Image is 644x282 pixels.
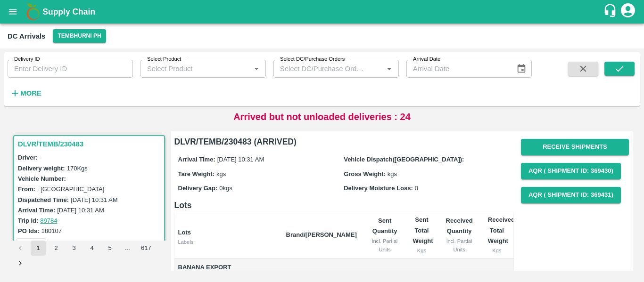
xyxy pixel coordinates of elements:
div: … [120,244,135,253]
button: More [8,85,44,101]
button: Go to page 4 [84,241,99,256]
label: Delivery Gap: [178,185,218,192]
div: Kgs [413,246,430,255]
label: Delivery ID [14,56,40,63]
label: Gross Weight: [344,170,386,177]
button: Open [250,63,263,75]
button: Go to page 617 [138,241,154,256]
label: Delivery weight: [18,165,65,172]
label: 180107 [41,227,62,234]
button: AQR ( Shipment Id: 369431) [521,187,621,203]
label: Arrival Time: [178,156,215,163]
button: open drawer [2,1,24,23]
input: Select DC/Purchase Orders [276,63,368,75]
label: Arrival Date [413,56,440,63]
div: incl. Partial Units [446,237,472,254]
nav: pagination navigation [11,241,167,271]
button: page 1 [31,241,46,256]
label: Tare Weight: [178,170,215,177]
h6: Lots [174,199,513,212]
button: Choose date [512,60,530,78]
label: From: [18,185,35,193]
button: AQR ( Shipment Id: 369430) [521,163,621,179]
div: customer-support [603,3,619,20]
label: Dispatched Time: [18,196,69,203]
span: 0 [415,185,418,192]
label: Arrival Time: [18,207,55,214]
button: Open [383,63,395,75]
h6: DLVR/TEMB/230483 (ARRIVED) [174,135,513,148]
div: Labels [178,238,279,246]
span: kgs [388,170,397,177]
button: Receive Shipments [521,139,629,155]
b: Sent Quantity [372,217,397,234]
label: Driver: [18,154,38,161]
span: - [40,154,41,161]
label: 170 Kgs [67,165,88,172]
label: Delivery Moisture Loss: [344,185,413,192]
span: 0 kgs [219,185,232,192]
label: PO Ids: [18,227,40,234]
strong: More [20,89,41,97]
b: Sent Total Weight [413,216,433,244]
button: Go to page 3 [66,241,82,256]
span: [DATE] 10:31 AM [217,156,264,163]
label: Vehicle Number: [18,175,66,182]
input: Enter Delivery ID [8,60,133,78]
span: arrived [134,240,162,250]
a: Supply Chain [42,5,603,18]
button: Select DC [53,29,106,43]
label: Trip Id: [18,217,38,224]
label: Select Product [147,56,181,63]
label: , [GEOGRAPHIC_DATA] [37,185,105,193]
label: Vehicle Dispatch([GEOGRAPHIC_DATA]): [344,156,464,163]
b: Brand/[PERSON_NAME] [286,231,357,238]
button: Go to next page [13,256,28,271]
button: Go to page 5 [102,241,117,256]
button: Go to page 2 [49,241,64,256]
input: Arrival Date [406,60,509,78]
a: 89784 [40,217,57,224]
label: Select DC/Purchase Orders [280,56,345,63]
b: Supply Chain [42,7,95,16]
div: Kgs [488,246,506,255]
div: account of current user [619,2,636,22]
b: Received Total Weight [488,216,515,244]
input: Select Product [143,63,248,75]
div: DC Arrivals [8,30,45,42]
b: Received Quantity [446,217,473,234]
h3: DLVR/TEMB/230483 [18,138,163,150]
img: logo [24,2,42,21]
div: incl. Partial Units [372,237,398,254]
b: Lots [178,229,191,236]
label: [DATE] 10:31 AM [71,196,117,203]
span: kgs [216,170,226,177]
span: Banana Export [178,262,279,273]
label: [DATE] 10:31 AM [57,207,104,214]
p: Arrived but not unloaded deliveries : 24 [233,110,411,124]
